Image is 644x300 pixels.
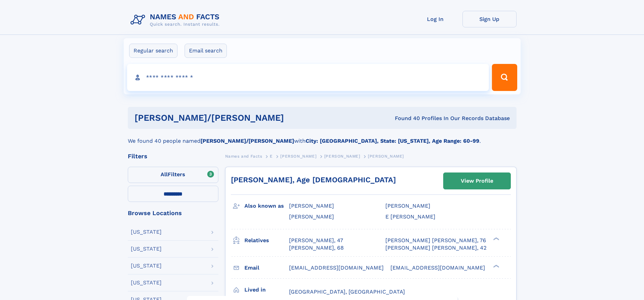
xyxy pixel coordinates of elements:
[289,203,334,209] span: [PERSON_NAME]
[339,115,510,122] div: Found 40 Profiles In Our Records Database
[461,173,493,189] div: View Profile
[129,44,177,58] label: Regular search
[492,264,500,268] div: ❯
[128,129,517,145] div: We found 40 people named with .
[128,153,218,159] div: Filters
[280,152,316,160] a: [PERSON_NAME]
[385,213,435,220] span: E [PERSON_NAME]
[128,167,218,183] label: Filters
[270,154,273,159] span: E
[280,154,316,159] span: [PERSON_NAME]
[244,284,289,296] h3: Lived in
[161,171,168,178] span: All
[306,138,479,144] b: City: [GEOGRAPHIC_DATA], State: [US_STATE], Age Range: 60-99
[289,264,384,271] span: [EMAIL_ADDRESS][DOMAIN_NAME]
[244,235,289,246] h3: Relatives
[492,64,517,91] button: Search Button
[185,44,227,58] label: Email search
[135,114,339,122] h1: [PERSON_NAME]/[PERSON_NAME]
[368,154,404,159] span: [PERSON_NAME]
[385,237,486,244] a: [PERSON_NAME] [PERSON_NAME], 76
[408,11,462,27] a: Log In
[390,264,485,271] span: [EMAIL_ADDRESS][DOMAIN_NAME]
[128,11,225,29] img: Logo Names and Facts
[289,237,343,244] a: [PERSON_NAME], 47
[244,262,289,274] h3: Email
[128,210,218,216] div: Browse Locations
[200,138,294,144] b: [PERSON_NAME]/[PERSON_NAME]
[131,263,162,269] div: [US_STATE]
[289,289,405,295] span: [GEOGRAPHIC_DATA], [GEOGRAPHIC_DATA]
[127,64,489,91] input: search input
[324,152,360,160] a: [PERSON_NAME]
[131,229,162,235] div: [US_STATE]
[324,154,360,159] span: [PERSON_NAME]
[131,246,162,252] div: [US_STATE]
[289,244,344,252] a: [PERSON_NAME], 68
[289,213,334,220] span: [PERSON_NAME]
[385,244,486,252] a: [PERSON_NAME] [PERSON_NAME], 42
[244,200,289,212] h3: Also known as
[225,152,262,160] a: Names and Facts
[462,11,517,27] a: Sign Up
[444,173,510,189] a: View Profile
[385,203,430,209] span: [PERSON_NAME]
[231,176,396,184] a: [PERSON_NAME], Age [DEMOGRAPHIC_DATA]
[270,152,273,160] a: E
[131,280,162,285] div: [US_STATE]
[492,236,500,241] div: ❯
